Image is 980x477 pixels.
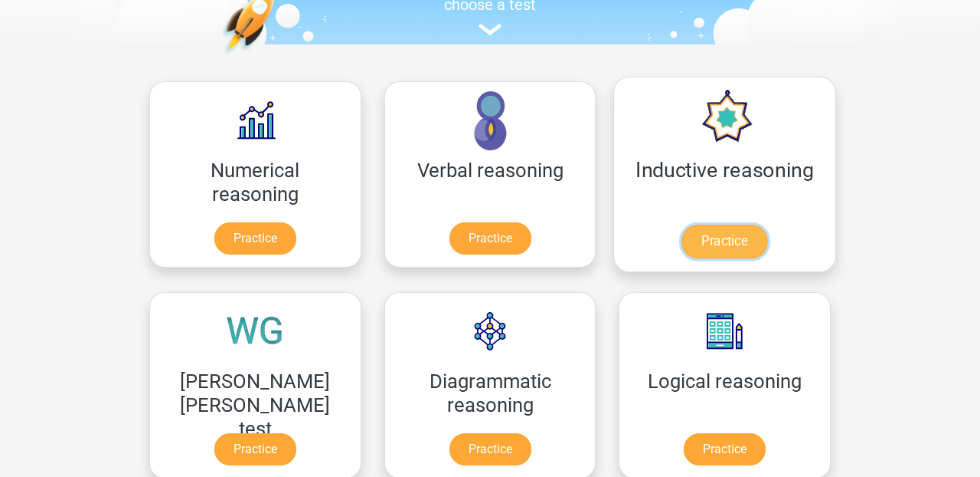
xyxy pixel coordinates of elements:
a: Practice [681,225,767,258]
a: Practice [214,222,296,255]
a: Practice [449,433,531,465]
a: Practice [684,433,766,465]
img: assessment [479,24,501,35]
a: Practice [449,222,531,255]
a: Practice [214,433,296,465]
